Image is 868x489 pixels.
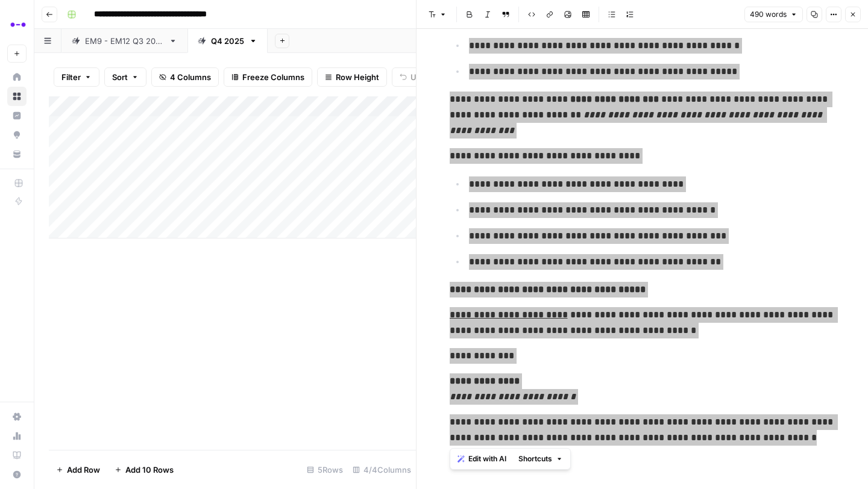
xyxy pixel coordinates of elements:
button: Help + Support [7,465,27,484]
button: Workspace: Abacum [7,10,27,40]
button: Add Row [49,460,107,479]
a: Home [7,67,27,87]
div: 5 Rows [302,460,348,479]
a: Settings [7,407,27,426]
button: Add 10 Rows [107,460,181,479]
button: 4 Columns [151,67,219,87]
span: 490 words [750,9,787,20]
button: Edit with AI [453,451,511,467]
a: Insights [7,106,27,125]
a: Usage [7,426,27,446]
div: Q4 2025 [211,35,244,47]
span: 4 Columns [170,71,211,83]
button: Freeze Columns [224,67,312,87]
span: Row Height [336,71,379,83]
button: Sort [104,67,146,87]
button: Shortcuts [514,451,568,467]
span: Filter [61,71,81,83]
a: Your Data [7,145,27,164]
button: Row Height [317,67,387,87]
button: Undo [392,67,439,87]
img: Abacum Logo [7,14,29,36]
a: Browse [7,87,27,106]
span: Shortcuts [518,453,552,464]
button: Filter [54,67,99,87]
div: EM9 - EM12 Q3 2025 [85,35,164,47]
a: Q4 2025 [187,29,268,53]
span: Sort [112,71,128,83]
span: Add Row [67,464,100,476]
button: 490 words [744,7,803,22]
a: Opportunities [7,125,27,145]
span: Edit with AI [468,453,506,464]
a: EM9 - EM12 Q3 2025 [61,29,187,53]
a: Learning Hub [7,446,27,465]
div: 4/4 Columns [348,460,416,479]
span: Freeze Columns [242,71,304,83]
span: Add 10 Rows [125,464,174,476]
